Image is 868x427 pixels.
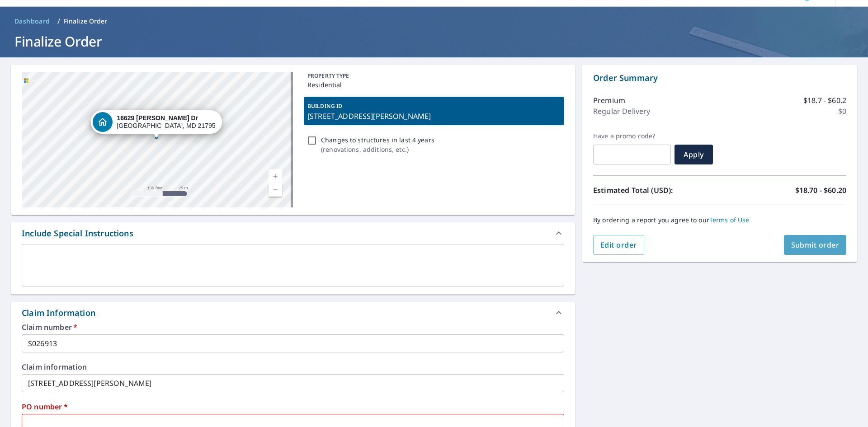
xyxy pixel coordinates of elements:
[22,403,564,410] label: PO number
[709,216,750,224] a: Terms of Use
[795,185,846,196] p: $18.70 - $60.20
[11,14,857,28] nav: breadcrumb
[593,216,846,224] p: By ordering a report you agree to our
[11,32,857,51] h1: Finalize Order
[784,235,847,255] button: Submit order
[321,135,434,145] p: Changes to structures in last 4 years
[22,307,95,319] div: Claim Information
[269,169,282,183] a: Current Level 18, Zoom In
[64,17,108,26] p: Finalize Order
[600,240,637,250] span: Edit order
[11,302,575,324] div: Claim Information
[90,110,222,138] div: Dropped pin, building 1, Residential property, 16629 Johnson Dr Williamsport, MD 21795
[57,16,60,27] li: /
[307,111,561,122] p: [STREET_ADDRESS][PERSON_NAME]
[593,106,650,117] p: Regular Delivery
[791,240,840,250] span: Submit order
[307,72,561,80] p: PROPERTY TYPE
[321,145,434,154] p: ( renovations, additions, etc. )
[269,183,282,197] a: Current Level 18, Zoom Out
[838,106,846,117] p: $0
[803,95,846,106] p: $18.7 - $60.2
[675,145,713,164] button: Apply
[593,235,644,255] button: Edit order
[307,80,561,89] p: Residential
[22,363,564,371] label: Claim information
[11,222,575,244] div: Include Special Instructions
[682,150,706,160] span: Apply
[593,185,720,196] p: Estimated Total (USD):
[117,114,215,130] div: [GEOGRAPHIC_DATA], MD 21795
[22,227,133,239] div: Include Special Instructions
[593,72,846,84] p: Order Summary
[593,132,671,140] label: Have a promo code?
[117,114,198,122] strong: 16629 [PERSON_NAME] Dr
[14,17,50,26] span: Dashboard
[593,95,625,106] p: Premium
[11,14,54,28] a: Dashboard
[307,102,342,110] p: BUILDING ID
[22,324,564,331] label: Claim number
